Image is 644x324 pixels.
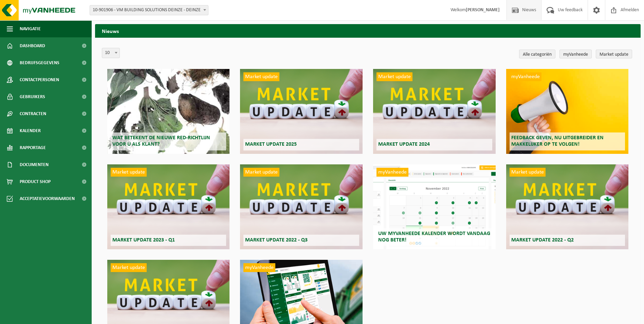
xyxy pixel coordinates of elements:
[373,164,495,249] a: myVanheede Uw myVanheede kalender wordt vandaag nog beter!
[559,50,592,58] a: myVanheede
[20,156,49,173] span: Documenten
[378,231,490,243] span: Uw myVanheede kalender wordt vandaag nog beter!
[240,164,362,249] a: Market update Market update 2022 - Q3
[20,105,46,122] span: Contracten
[510,72,541,81] span: myVanheede
[243,263,275,272] span: myVanheede
[20,20,41,37] span: Navigatie
[20,139,46,156] span: Rapportage
[20,37,45,54] span: Dashboard
[112,237,175,243] span: Market update 2023 - Q1
[107,164,229,249] a: Market update Market update 2023 - Q1
[466,7,500,13] strong: [PERSON_NAME]
[245,237,308,243] span: Market update 2022 - Q3
[511,237,574,243] span: Market update 2022 - Q2
[20,173,51,190] span: Product Shop
[519,50,555,58] a: Alle categoriën
[102,48,120,58] span: 10
[20,54,59,71] span: Bedrijfsgegevens
[596,50,632,58] a: Market update
[111,168,147,177] span: Market update
[20,88,45,105] span: Gebruikers
[510,168,546,177] span: Market update
[95,24,641,37] h2: Nieuws
[511,135,604,147] span: Feedback geven, nu uitgebreider en makkelijker op te volgen!
[107,69,229,154] a: Wat betekent de nieuwe RED-richtlijn voor u als klant?
[243,72,279,81] span: Market update
[376,72,412,81] span: Market update
[20,122,41,139] span: Kalender
[90,5,208,15] span: 10-901906 - VM BUILDING SOLUTIONS DEINZE - DEINZE
[245,142,297,147] span: Market update 2025
[243,168,279,177] span: Market update
[102,48,119,58] span: 10
[378,142,430,147] span: Market update 2024
[112,135,210,147] span: Wat betekent de nieuwe RED-richtlijn voor u als klant?
[20,71,59,88] span: Contactpersonen
[90,5,208,15] span: 10-901906 - VM BUILDING SOLUTIONS DEINZE - DEINZE
[506,69,628,154] a: myVanheede Feedback geven, nu uitgebreider en makkelijker op te volgen!
[240,69,362,154] a: Market update Market update 2025
[506,164,628,249] a: Market update Market update 2022 - Q2
[20,190,75,207] span: Acceptatievoorwaarden
[111,263,147,272] span: Market update
[373,69,495,154] a: Market update Market update 2024
[376,168,408,177] span: myVanheede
